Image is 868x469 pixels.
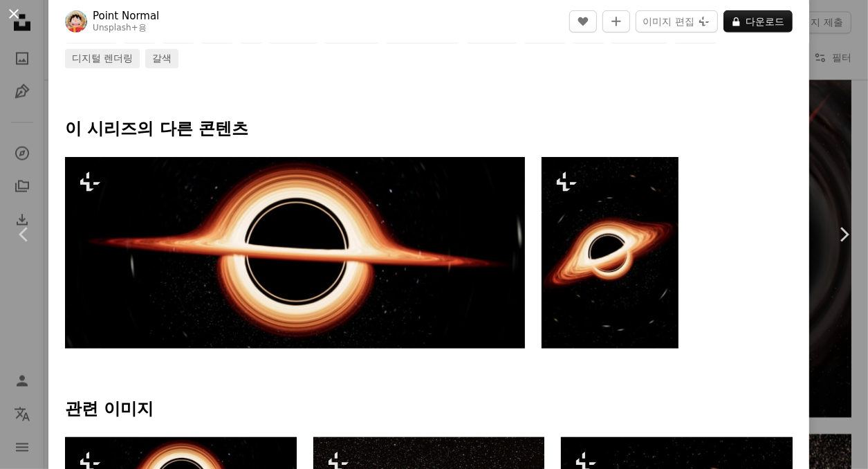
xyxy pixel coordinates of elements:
a: 갈색 [145,49,178,68]
p: 이 시리즈의 다른 콘텐츠 [65,118,793,140]
h4: 관련 이미지 [65,398,793,421]
a: Unsplash+ [93,23,138,33]
img: Point Normal의 프로필로 이동 [65,10,87,33]
div: 용 [93,23,159,34]
a: 하늘의 블랙홀에 대한 작가의 인상 [542,246,678,259]
a: 디지털 렌더링 [65,49,140,68]
button: 이미지 편집 [636,10,718,33]
img: 하늘에 떠 있는 블랙홀의 이미지 [65,157,525,349]
button: 컬렉션에 추가 [602,10,630,33]
button: 좋아요 [569,10,597,33]
a: Point Normal [93,9,159,23]
a: 다음 [820,168,868,301]
button: 다운로드 [723,10,793,33]
img: 하늘의 블랙홀에 대한 작가의 인상 [542,157,678,349]
a: 하늘에 떠 있는 블랙홀의 이미지 [65,246,525,259]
